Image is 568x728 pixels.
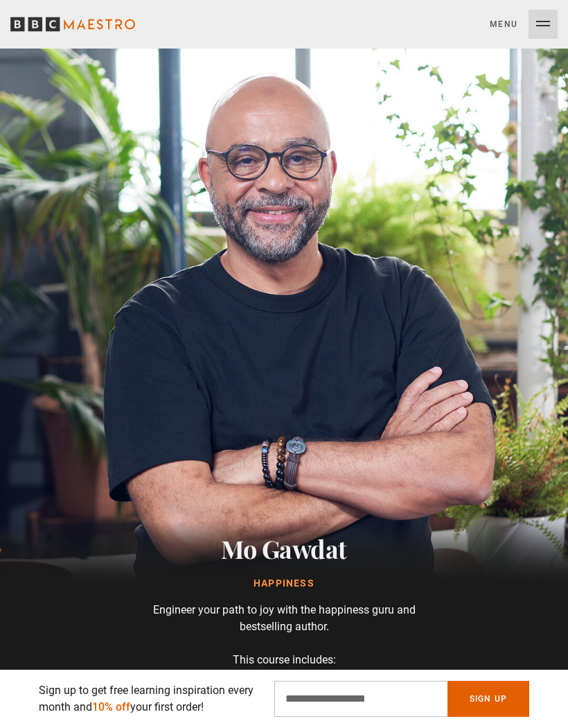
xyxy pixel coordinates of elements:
span: 10% off [92,700,130,713]
h2: Mo Gawdat [73,531,495,566]
button: Sign Up [447,681,529,717]
svg: BBC Maestro [10,14,135,35]
p: Sign up to get free learning inspiration every month and your first order! [39,682,258,716]
p: This course includes: [145,652,423,668]
h1: Happiness [73,577,495,591]
button: Toggle navigation [490,10,558,39]
p: Engineer your path to joy with the happiness guru and bestselling author. [145,602,423,635]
